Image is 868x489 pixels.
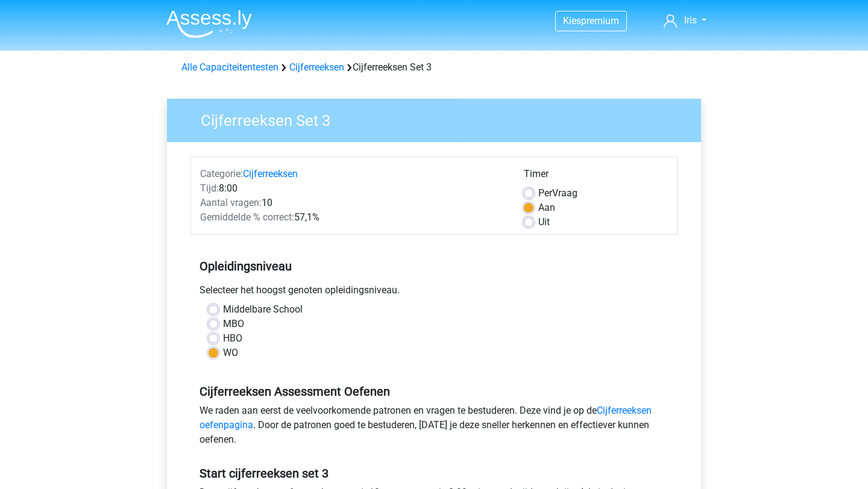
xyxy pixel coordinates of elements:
[191,181,515,196] div: 8:00
[538,201,555,215] label: Aan
[659,13,711,28] a: Iris
[200,168,243,179] span: Categorie:
[200,211,294,223] span: Gemiddelde % correct:
[243,168,298,179] a: Cijferreeksen
[684,14,697,26] span: Iris
[223,331,242,346] label: HBO
[563,15,581,26] span: Kies
[223,346,238,360] label: WO
[581,15,619,26] span: premium
[538,186,577,201] label: Vraag
[190,403,678,452] div: We raden aan eerst de veelvoorkomende patronen en vragen te bestuderen. Deze vind je op de . Door...
[556,13,626,29] a: Kiespremium
[223,317,244,331] label: MBO
[200,197,262,208] span: Aantal vragen:
[191,196,515,210] div: 10
[289,61,344,73] a: Cijferreeksen
[200,182,219,194] span: Tijd:
[191,210,515,225] div: 57,1%
[223,302,303,317] label: Middelbare School
[181,61,278,73] a: Alle Capaciteitentesten
[538,215,550,229] label: Uit
[166,10,252,38] img: Assessly
[524,167,668,186] div: Timer
[186,107,692,130] h3: Cijferreeksen Set 3
[200,254,668,278] h5: Opleidingsniveau
[200,384,668,399] h5: Cijferreeksen Assessment Oefenen
[538,187,552,199] span: Per
[177,60,691,75] div: Cijferreeksen Set 3
[200,466,668,481] h5: Start cijferreeksen set 3
[190,283,678,302] div: Selecteer het hoogst genoten opleidingsniveau.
